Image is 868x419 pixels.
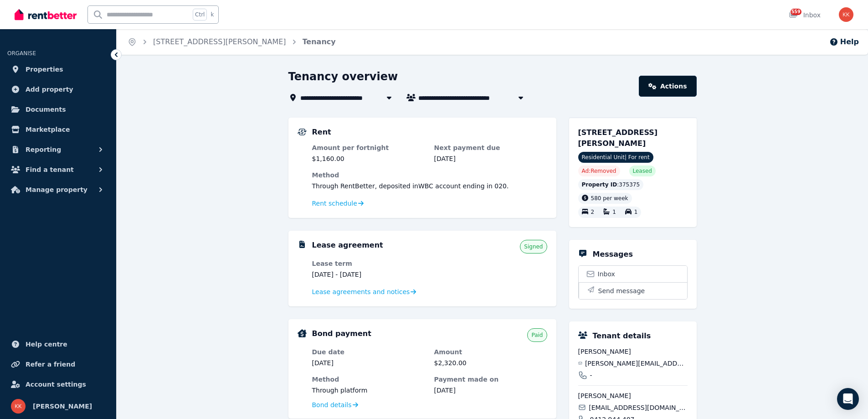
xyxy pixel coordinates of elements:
span: Leased [633,167,652,175]
a: Inbox [579,266,687,282]
span: Bond details [312,400,352,409]
dd: [DATE] [312,358,425,367]
a: Add property [7,80,109,98]
span: Property ID [582,181,617,188]
span: k [211,11,214,18]
h1: Tenancy overview [288,69,398,84]
div: : 375375 [578,179,644,190]
img: Rental Payments [298,129,307,135]
a: Tenancy [303,37,336,46]
span: [EMAIL_ADDRESS][DOMAIN_NAME] [589,403,687,412]
span: Marketplace [26,124,70,135]
button: Send message [579,282,687,299]
span: Ad: Removed [582,167,616,175]
a: Lease agreements and notices [312,287,416,296]
span: Add property [26,84,73,95]
span: 1 [634,209,638,216]
a: Help centre [7,335,109,353]
span: Refer a friend [26,359,75,370]
h5: Tenant details [593,331,651,341]
dd: [DATE] [434,154,547,163]
span: Reporting [26,144,61,155]
button: Find a tenant [7,160,109,179]
span: Through RentBetter , deposited in WBC account ending in 020 . [312,182,509,190]
span: Residential Unit | For rent [578,152,653,163]
a: [STREET_ADDRESS][PERSON_NAME] [153,37,286,46]
a: Properties [7,60,109,78]
span: Account settings [26,379,86,390]
dd: $2,320.00 [434,358,547,367]
span: [PERSON_NAME] [33,401,92,412]
span: Rent schedule [312,199,357,208]
dd: [DATE] - [DATE] [312,270,425,279]
dt: Method [312,375,425,384]
span: Signed [524,243,543,250]
span: Paid [531,331,543,339]
div: Inbox [789,10,821,20]
span: Inbox [598,269,615,279]
h5: Bond payment [312,328,371,339]
span: Lease agreements and notices [312,287,410,296]
button: Manage property [7,181,109,199]
a: Account settings [7,375,109,393]
dt: Amount per fortnight [312,143,425,152]
h5: Rent [312,127,331,138]
span: Documents [26,104,66,115]
a: Documents [7,100,109,119]
span: 559 [791,9,801,15]
span: Ctrl [193,9,207,21]
a: Refer a friend [7,355,109,373]
span: 1 [612,209,616,216]
img: Bond Details [298,329,307,337]
dt: Lease term [312,259,425,268]
span: Find a tenant [26,164,74,175]
dt: Amount [434,347,547,357]
button: Help [829,36,859,47]
dd: Through platform [312,386,425,395]
span: 580 per week [591,195,628,202]
span: [PERSON_NAME] [578,391,688,400]
dd: $1,160.00 [312,154,425,163]
nav: Breadcrumb [117,29,347,55]
span: Send message [598,286,645,295]
dt: Payment made on [434,375,547,384]
dt: Method [312,171,547,180]
span: Manage property [26,184,87,195]
span: [PERSON_NAME] [578,347,688,356]
dd: [DATE] [434,386,547,395]
span: ORGANISE [7,50,36,57]
span: [PERSON_NAME][EMAIL_ADDRESS][PERSON_NAME][DOMAIN_NAME] [585,359,688,368]
dt: Next payment due [434,143,547,152]
div: Open Intercom Messenger [837,388,859,410]
span: - [590,371,592,380]
span: Properties [26,64,63,75]
button: Reporting [7,140,109,159]
span: Help centre [26,339,67,350]
img: RentBetter [15,8,77,21]
a: Marketplace [7,120,109,139]
img: Kate Kramara [839,7,853,22]
span: [STREET_ADDRESS][PERSON_NAME] [578,128,658,148]
a: Bond details [312,400,358,409]
img: Kate Kramara [11,399,26,414]
a: Actions [639,76,696,97]
h5: Lease agreement [312,240,383,251]
dt: Due date [312,347,425,357]
a: Rent schedule [312,199,364,208]
span: 2 [591,209,595,216]
h5: Messages [593,249,633,260]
